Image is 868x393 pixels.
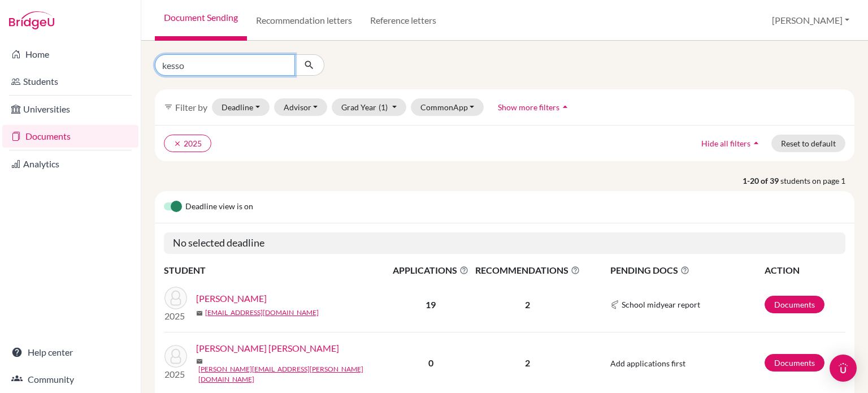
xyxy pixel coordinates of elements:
a: [PERSON_NAME] [PERSON_NAME] [196,342,339,355]
i: clear [173,140,181,148]
a: Analytics [2,153,138,175]
span: School midyear report [622,299,700,310]
span: Filter by [175,102,207,113]
a: Documents [765,296,824,313]
button: Grad Year(1) [332,98,406,116]
p: 2 [472,356,583,370]
span: mail [196,310,203,317]
button: Hide all filtersarrow_drop_up [692,135,771,152]
a: [PERSON_NAME] [196,292,267,305]
th: STUDENT [164,263,390,278]
th: ACTION [764,263,845,278]
button: Reset to default [771,135,845,152]
button: Show more filtersarrow_drop_up [488,98,580,116]
button: clear2025 [164,135,211,152]
i: arrow_drop_up [750,137,762,149]
span: PENDING DOCS [610,264,763,277]
span: Add applications first [610,359,685,368]
a: Help center [2,341,138,364]
a: [EMAIL_ADDRESS][DOMAIN_NAME] [205,308,319,318]
button: Deadline [212,98,270,116]
a: Universities [2,98,138,120]
span: (1) [379,102,388,112]
img: Common App logo [610,300,619,309]
img: Aguero Puerta, Bruno [164,345,187,368]
span: APPLICATIONS [390,264,471,277]
a: [PERSON_NAME][EMAIL_ADDRESS][PERSON_NAME][DOMAIN_NAME] [198,364,398,385]
a: Community [2,368,138,391]
strong: 1-20 of 39 [743,175,780,187]
a: Documents [2,125,138,148]
p: 2025 [164,368,187,381]
a: Students [2,70,138,93]
b: 19 [426,299,436,310]
p: 2 [472,298,583,312]
button: [PERSON_NAME] [767,10,854,31]
button: Advisor [274,98,328,116]
span: students on page 1 [780,175,854,187]
span: Show more filters [498,102,559,112]
input: Find student by name... [155,54,295,76]
i: filter_list [164,102,173,111]
button: CommonApp [411,98,484,116]
div: Open Intercom Messenger [830,355,857,382]
span: mail [196,358,203,365]
b: 0 [428,357,433,368]
span: Hide all filters [701,139,750,148]
a: Home [2,43,138,66]
i: arrow_drop_up [559,101,571,113]
a: Documents [765,354,824,372]
img: Abebe, Eden [164,287,187,309]
img: Bridge-U [9,11,54,29]
span: RECOMMENDATIONS [472,264,583,277]
p: 2025 [164,309,187,323]
h5: No selected deadline [164,232,845,254]
span: Deadline view is on [185,200,253,214]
